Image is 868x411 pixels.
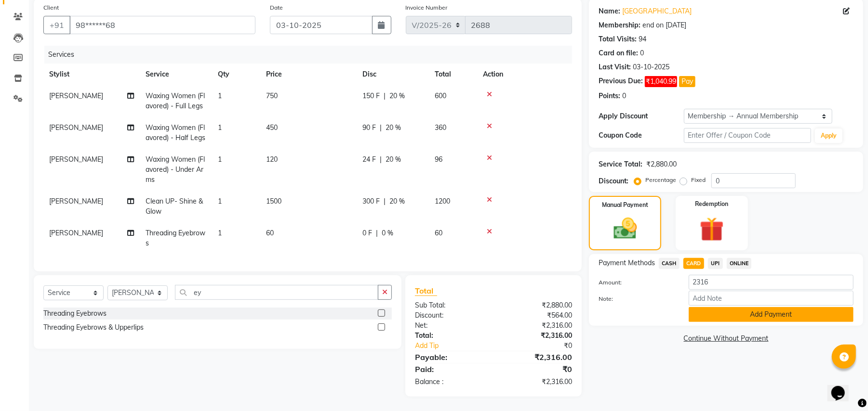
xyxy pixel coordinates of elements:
div: Services [44,46,579,64]
div: Total: [408,331,494,341]
span: 20 % [386,123,401,133]
div: Threading Eyebrows [43,308,107,319]
th: Disc [357,64,429,85]
button: Apply [815,128,842,143]
label: Invoice Number [406,3,448,12]
img: _gift.svg [692,214,732,244]
a: [GEOGRAPHIC_DATA] [622,6,692,16]
span: 60 [266,229,274,237]
div: Net: [408,321,494,331]
span: 1 [218,229,222,237]
span: 20 % [386,154,401,165]
iframe: chat widget [828,372,858,401]
span: | [380,154,382,165]
span: [PERSON_NAME] [49,229,103,237]
button: Add Payment [689,307,854,322]
span: Waxing Women (Flavored) - Full Legs [146,91,205,110]
span: 1500 [266,197,281,205]
div: Apply Discount [599,111,683,121]
span: UPI [708,258,723,269]
label: Manual Payment [602,201,648,209]
div: Discount: [599,176,628,186]
span: CASH [659,258,680,269]
div: 0 [640,48,644,58]
div: Sub Total: [408,300,494,310]
a: Add Tip [408,341,508,351]
div: Name: [599,6,620,16]
div: 94 [639,34,646,44]
span: ONLINE [727,258,752,269]
span: 600 [435,91,446,100]
span: Total [415,286,437,296]
span: Clean UP- Shine & Glow [146,197,203,216]
input: Enter Offer / Coupon Code [684,128,811,143]
div: Total Visits: [599,34,637,44]
label: Fixed [691,176,706,184]
button: +91 [43,16,70,34]
span: CARD [683,258,704,269]
span: 120 [266,155,278,164]
th: Stylist [43,64,140,85]
span: 1 [218,155,222,164]
button: Pay [679,76,695,87]
div: 03-10-2025 [633,62,669,72]
span: | [380,123,382,133]
div: Points: [599,91,620,101]
div: ₹564.00 [494,310,579,321]
span: 1 [218,91,222,100]
span: 1200 [435,197,450,205]
span: 1 [218,123,222,132]
div: ₹2,316.00 [494,321,579,331]
span: 20 % [389,91,405,101]
div: Coupon Code [599,130,683,141]
span: 450 [266,123,278,132]
label: Note: [591,295,681,303]
input: Search or Scan [175,285,378,300]
span: Waxing Women (Flavored) - Half Legs [146,123,205,142]
span: 20 % [389,196,405,206]
span: ₹1,040.99 [645,76,677,87]
div: Payable: [408,351,494,363]
span: 0 % [382,228,393,238]
div: Discount: [408,310,494,321]
span: | [376,228,378,238]
span: | [384,196,386,206]
div: end on [DATE] [642,20,686,30]
div: ₹2,316.00 [494,377,579,387]
th: Qty [212,64,260,85]
span: 150 F [362,91,380,101]
label: Amount: [591,278,681,287]
span: 60 [435,229,442,237]
span: 1 [218,197,222,205]
span: [PERSON_NAME] [49,155,103,164]
div: Threading Eyebrows & Upperlips [43,322,144,333]
span: 360 [435,123,446,132]
div: Membership: [599,20,641,30]
label: Client [43,3,59,12]
input: Amount [689,275,854,290]
span: Waxing Women (Flavored) - Under Arms [146,155,205,184]
span: 96 [435,155,442,164]
label: Date [270,3,283,12]
img: _cash.svg [606,215,644,242]
div: Card on file: [599,48,638,58]
th: Action [477,64,572,85]
span: Threading Eyebrows [146,229,205,247]
div: Balance : [408,377,494,387]
span: [PERSON_NAME] [49,123,103,132]
span: 24 F [362,154,376,165]
span: 750 [266,91,278,100]
span: Payment Methods [599,258,655,268]
input: Search by Name/Mobile/Email/Code [69,16,255,34]
div: ₹2,316.00 [494,331,579,341]
span: 300 F [362,196,380,206]
div: ₹0 [508,341,579,351]
span: [PERSON_NAME] [49,197,103,205]
div: ₹2,880.00 [494,300,579,310]
th: Total [429,64,477,85]
div: Last Visit: [599,62,631,72]
label: Percentage [645,176,676,184]
th: Service [140,64,212,85]
span: 90 F [362,123,376,133]
span: [PERSON_NAME] [49,91,103,100]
